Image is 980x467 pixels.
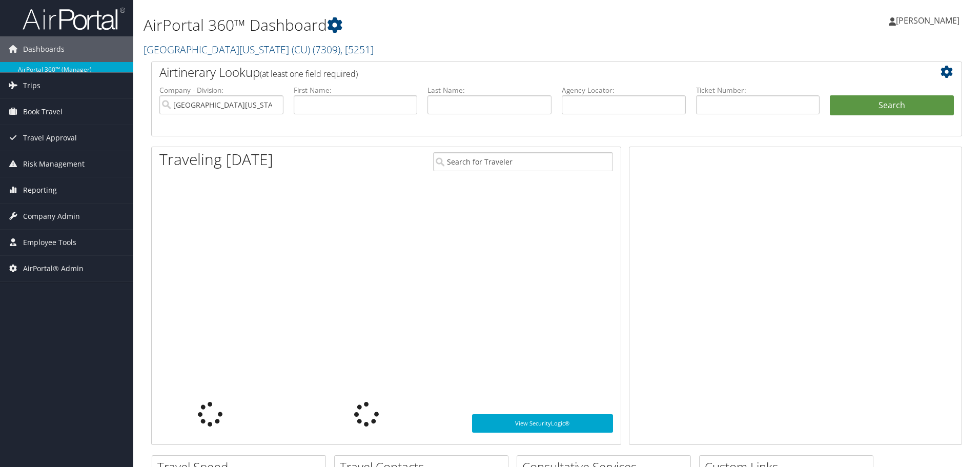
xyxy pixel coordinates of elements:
input: Search for Traveler [433,152,613,171]
span: Reporting [23,177,57,203]
label: Ticket Number: [696,85,820,95]
h1: Traveling [DATE] [159,149,273,170]
h1: AirPortal 360™ Dashboard [144,14,695,36]
span: Risk Management [23,151,85,177]
label: Last Name: [427,85,552,95]
span: [PERSON_NAME] [896,15,959,26]
a: [PERSON_NAME] [889,5,970,36]
span: Book Travel [23,99,63,125]
label: First Name: [294,85,418,95]
button: Search [830,95,954,116]
a: [GEOGRAPHIC_DATA][US_STATE] (CU) [144,43,374,56]
span: Company Admin [23,204,80,229]
label: Agency Locator: [562,85,686,95]
span: Dashboards [23,36,65,62]
span: ( 7309 ) [313,43,340,56]
span: Trips [23,73,40,98]
h2: Airtinerary Lookup [159,64,886,81]
span: AirPortal® Admin [23,256,84,281]
span: , [ 5251 ] [340,43,374,56]
span: (at least one field required) [260,68,358,79]
img: airportal-logo.png [23,7,125,31]
a: View SecurityLogic® [472,414,613,433]
label: Company - Division: [159,85,283,95]
span: Employee Tools [23,230,76,255]
span: Travel Approval [23,125,77,151]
